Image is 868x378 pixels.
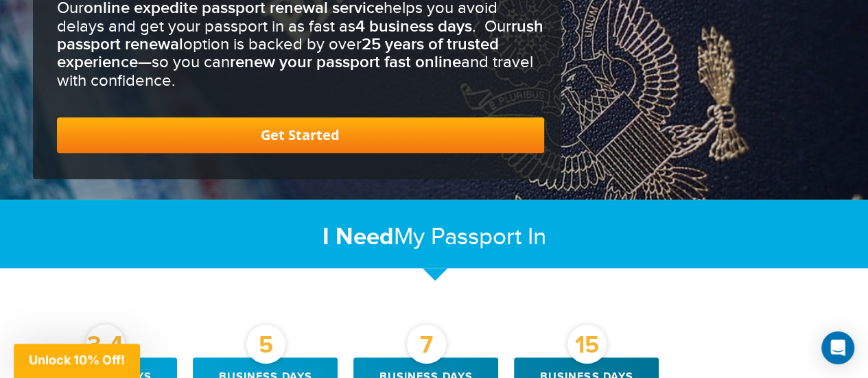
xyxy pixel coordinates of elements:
[57,16,543,54] b: rush passport renewal
[230,52,461,72] b: renew your passport fast online
[33,222,836,252] h2: My
[14,344,140,378] div: Unlock 10% Off!
[322,222,394,252] strong: I Need
[86,324,125,364] div: 3-4
[355,16,472,36] b: 4 business days
[57,34,499,72] b: 25 years of trusted experience
[57,117,544,153] a: Get Started
[567,324,607,364] div: 15
[29,353,125,367] span: Unlock 10% Off!
[246,324,285,364] div: 5
[407,324,446,364] div: 7
[431,223,546,251] span: Passport In
[821,331,854,364] div: Open Intercom Messenger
